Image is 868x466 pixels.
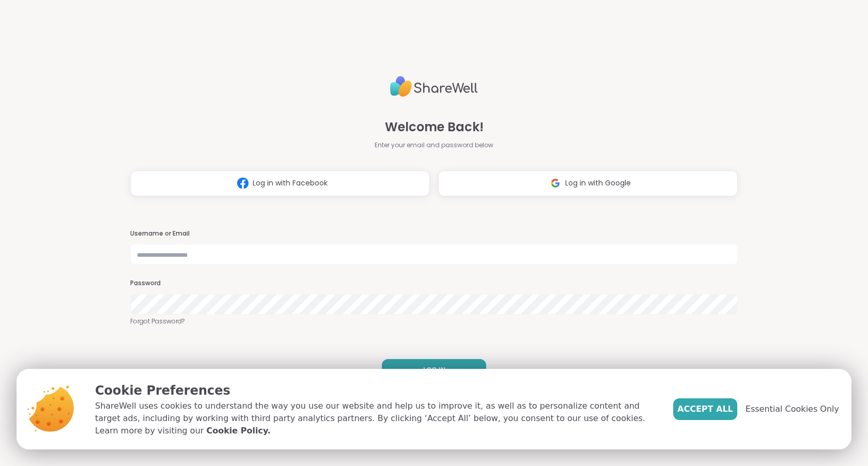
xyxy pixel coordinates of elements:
[382,359,486,381] button: LOG IN
[206,425,270,437] a: Cookie Policy.
[390,72,478,101] img: ShareWell Logo
[253,178,328,189] span: Log in with Facebook
[673,398,737,420] button: Accept All
[130,229,738,238] h3: Username or Email
[95,381,657,400] p: Cookie Preferences
[233,174,253,193] img: ShareWell Logomark
[130,317,738,326] a: Forgot Password?
[130,170,430,196] button: Log in with Facebook
[677,403,733,415] span: Accept All
[438,170,738,196] button: Log in with Google
[746,403,839,415] span: Essential Cookies Only
[546,174,565,193] img: ShareWell Logomark
[565,178,631,189] span: Log in with Google
[95,400,657,437] p: ShareWell uses cookies to understand the way you use our website and help us to improve it, as we...
[375,141,493,150] span: Enter your email and password below
[385,118,484,136] span: Welcome Back!
[130,279,738,288] h3: Password
[423,365,445,375] span: LOG IN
